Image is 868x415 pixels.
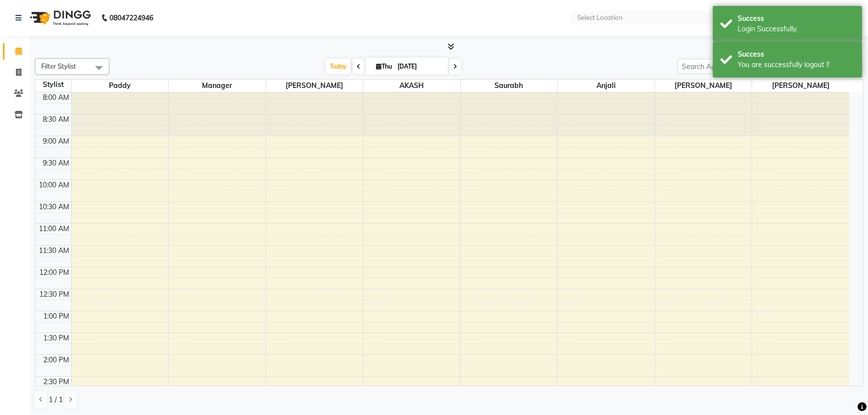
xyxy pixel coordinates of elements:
[37,202,71,212] div: 10:30 AM
[577,13,623,23] div: Select Location
[558,80,655,92] span: Anjali
[37,224,71,234] div: 11:00 AM
[41,377,71,387] div: 2:30 PM
[25,4,94,32] img: logo
[677,59,765,74] input: Search Appointment
[738,60,855,70] div: You are successfully logout !!
[738,13,855,24] div: Success
[41,333,71,343] div: 1:30 PM
[169,80,266,92] span: Manager
[41,62,76,70] span: Filter Stylist
[461,80,558,92] span: Saurabh
[266,80,363,92] span: [PERSON_NAME]
[37,267,71,278] div: 12:00 PM
[37,289,71,300] div: 12:30 PM
[394,59,444,74] input: 2025-09-04
[738,49,855,60] div: Success
[49,395,63,405] span: 1 / 1
[109,4,153,32] b: 08047224946
[363,80,460,92] span: AKASH
[374,63,394,70] span: Thu
[41,311,71,322] div: 1:00 PM
[37,180,71,190] div: 10:00 AM
[37,246,71,256] div: 11:30 AM
[738,24,855,34] div: Login Successfully.
[655,80,752,92] span: [PERSON_NAME]
[326,59,351,74] span: Today
[35,80,71,90] div: Stylist
[41,355,71,365] div: 2:00 PM
[41,158,71,168] div: 9:30 AM
[41,92,71,103] div: 8:00 AM
[41,136,71,147] div: 9:00 AM
[752,80,849,92] span: [PERSON_NAME]
[72,80,169,92] span: Paddy
[41,114,71,125] div: 8:30 AM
